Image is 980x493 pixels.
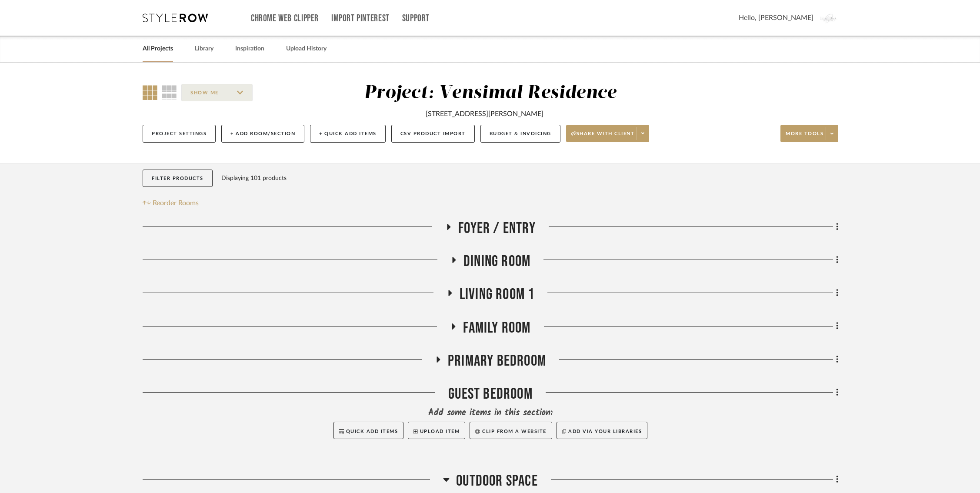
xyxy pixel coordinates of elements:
button: Clip from a website [470,422,552,439]
a: All Projects [143,43,173,55]
a: Chrome Web Clipper [251,15,319,22]
button: More tools [780,125,838,142]
span: Share with client [571,130,635,143]
button: CSV Product Import [391,125,475,143]
span: More tools [786,130,823,143]
div: Displaying 101 products [221,170,287,187]
span: Reorder Rooms [153,198,199,208]
a: Upload History [286,43,327,55]
button: Project Settings [143,125,216,143]
button: Add via your libraries [557,422,648,439]
img: avatar [820,9,838,27]
button: Quick Add Items [333,422,404,439]
a: Import Pinterest [331,15,390,22]
button: Budget & Invoicing [480,125,560,143]
div: Add some items in this section: [143,407,838,419]
a: Inspiration [235,43,264,55]
span: Outdoor Space [456,472,538,490]
button: Share with client [566,125,650,142]
span: Dining Room [463,252,530,271]
span: Quick Add Items [346,429,398,434]
button: + Quick Add Items [310,125,386,143]
a: Support [402,15,430,22]
div: [STREET_ADDRESS][PERSON_NAME] [426,109,543,119]
span: Primary Bedroom [448,352,546,370]
div: Project: Vensimal Residence [364,84,617,102]
span: Family Room [463,319,530,337]
span: Hello, [PERSON_NAME] [739,13,813,23]
span: Foyer / Entry [458,219,536,238]
button: + Add Room/Section [221,125,304,143]
button: Filter Products [143,170,213,187]
a: Library [195,43,213,55]
button: Upload Item [408,422,465,439]
span: Living Room 1 [460,285,535,304]
button: Reorder Rooms [143,198,199,208]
